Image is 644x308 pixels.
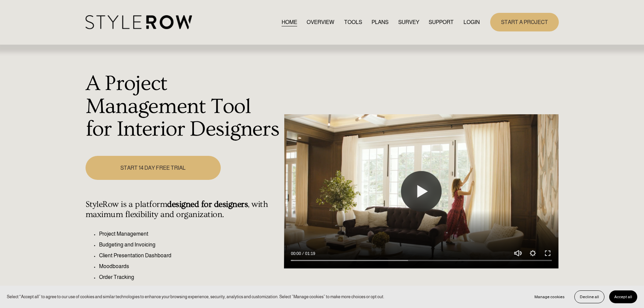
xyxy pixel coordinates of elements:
button: Decline all [574,290,604,303]
div: Duration [303,250,317,257]
div: Current time [291,250,303,257]
img: StyleRow [86,15,192,29]
p: Select “Accept all” to agree to our use of cookies and similar technologies to enhance your brows... [7,293,384,300]
a: START 14 DAY FREE TRIAL [86,156,221,180]
span: SUPPORT [429,18,454,26]
p: Budgeting and Invoicing [99,241,281,249]
button: Play [401,171,442,212]
a: LOGIN [463,18,480,27]
strong: designed for designers [167,199,248,209]
span: Accept all [614,294,632,299]
h4: StyleRow is a platform , with maximum flexibility and organization. [86,199,281,220]
p: Order Tracking [99,273,281,281]
span: Decline all [580,294,599,299]
h1: A Project Management Tool for Interior Designers [86,72,281,141]
button: Manage cookies [529,290,570,303]
a: START A PROJECT [490,13,559,31]
a: PLANS [372,18,388,27]
p: Project Management [99,230,281,238]
p: Moodboards [99,262,281,270]
button: Accept all [609,290,637,303]
p: Client Presentation Dashboard [99,252,281,260]
input: Seek [291,258,552,263]
a: OVERVIEW [307,18,334,27]
a: HOME [282,18,297,27]
a: folder dropdown [429,18,454,27]
span: Manage cookies [534,294,565,299]
a: TOOLS [344,18,362,27]
a: SURVEY [398,18,419,27]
